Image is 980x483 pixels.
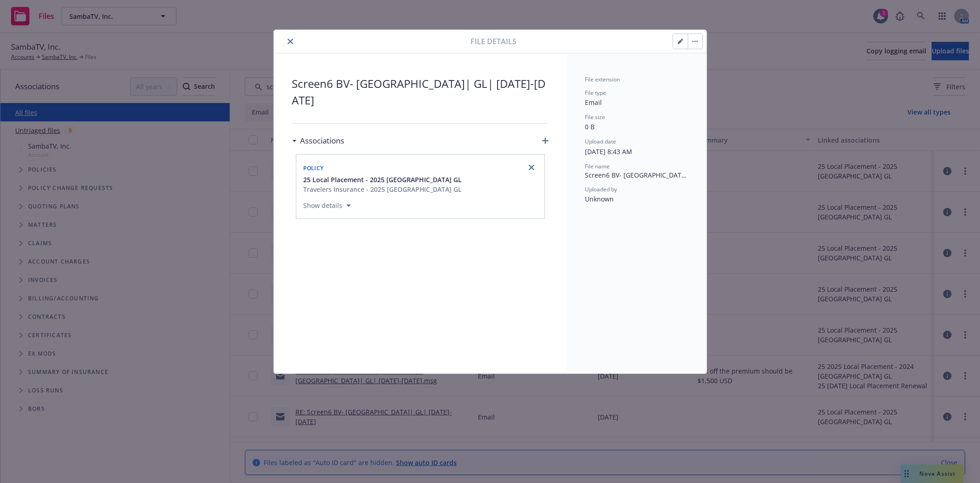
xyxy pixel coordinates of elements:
button: close [285,36,296,47]
div: Travelers Insurance - 2025 [GEOGRAPHIC_DATA] GL [304,184,462,194]
span: Uploaded by [585,185,617,193]
span: Screen6 BV- [GEOGRAPHIC_DATA]| GL| [DATE]-[DATE] [292,75,549,109]
span: Email [585,98,602,107]
span: File type [585,89,606,97]
span: File name [585,162,610,170]
span: Unknown [585,195,614,203]
h3: Associations [300,135,345,147]
span: 0 B [585,122,595,131]
span: File details [471,36,517,47]
span: File size [585,113,606,121]
span: Screen6 BV- [GEOGRAPHIC_DATA]| GL| [DATE]-[DATE] [585,170,688,180]
button: 25 Local Placement - 2025 [GEOGRAPHIC_DATA] GL [304,175,462,184]
button: Show details [300,200,355,211]
span: Upload date [585,138,617,145]
span: File extension [585,75,620,83]
span: [DATE] 8:43 AM [585,147,633,156]
div: Associations [292,135,345,147]
a: close [526,162,537,173]
span: Policy [304,164,324,172]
